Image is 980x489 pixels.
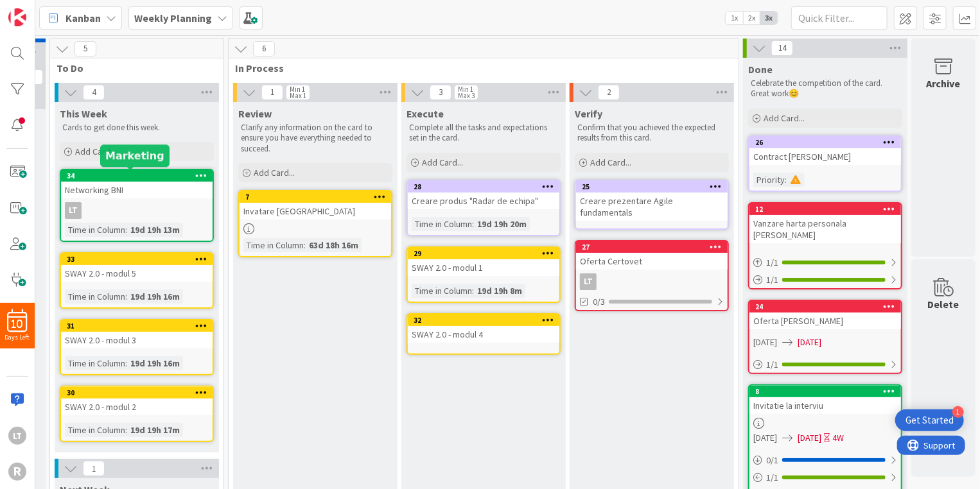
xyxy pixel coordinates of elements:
div: R [8,463,26,481]
div: 34 [61,170,213,182]
div: 7 [245,193,391,202]
div: 26 [755,138,901,147]
div: 29 [414,249,559,258]
div: Invatare [GEOGRAPHIC_DATA] [240,203,391,219]
span: 1 / 1 [766,256,778,270]
a: 29SWAY 2.0 - modul 1Time in Column:19d 19h 8m [407,246,561,303]
span: : [125,289,127,304]
div: Time in Column [65,289,125,304]
div: LT [580,273,597,290]
div: SWAY 2.0 - modul 1 [408,259,559,276]
div: 34 [67,171,213,180]
p: Confirm that you achieved the expected results from this card. [577,123,726,144]
div: Networking BNI [61,182,213,198]
a: 25Creare prezentare Agile fundamentals [575,180,729,230]
div: 12 [755,205,901,214]
a: 27Oferta CertovetLT0/3 [575,240,729,311]
div: 29 [408,248,559,259]
div: Get Started [906,414,954,427]
div: 19d 19h 8m [474,284,525,298]
a: 33SWAY 2.0 - modul 5Time in Column:19d 19h 16m [60,252,214,309]
span: [DATE] [753,336,777,349]
a: 26Contract [PERSON_NAME]Priority: [748,135,902,192]
span: : [472,217,474,231]
a: 7Invatare [GEOGRAPHIC_DATA]Time in Column:63d 18h 16m [238,190,392,257]
div: 24 [755,302,901,311]
div: 19d 19h 20m [474,217,530,231]
span: : [472,284,474,298]
a: 34Networking BNILTTime in Column:19d 19h 13m [60,169,214,242]
span: 0/3 [593,295,605,309]
div: 7 [240,191,391,203]
div: 34Networking BNI [61,170,213,198]
div: SWAY 2.0 - modul 3 [61,332,213,348]
span: 0 / 1 [766,454,778,467]
div: 30 [67,388,213,397]
div: Invitatie la interviu [749,397,901,414]
span: Add Card... [590,157,631,168]
span: : [785,173,787,187]
a: 28Creare produs "Radar de echipa"Time in Column:19d 19h 20m [407,180,561,236]
div: 8 [749,386,901,397]
div: 25Creare prezentare Agile fundamentals [576,181,728,221]
div: Creare prezentare Agile fundamentals [576,193,728,221]
span: Add Card... [75,146,116,157]
div: 33SWAY 2.0 - modul 5 [61,253,213,282]
div: 19d 19h 16m [127,289,183,304]
div: 24Oferta [PERSON_NAME] [749,301,901,329]
span: 4 [83,85,105,100]
p: Cards to get done this week. [62,123,211,133]
input: Quick Filter... [791,6,888,30]
div: 28 [414,182,559,191]
span: Review [238,107,272,120]
div: 27 [582,243,728,252]
div: Time in Column [412,284,472,298]
span: To Do [57,62,207,74]
div: 24 [749,301,901,313]
div: Delete [928,296,959,312]
span: [DATE] [753,431,777,445]
div: 33 [61,253,213,265]
div: 19d 19h 17m [127,423,183,437]
div: Contract [PERSON_NAME] [749,148,901,165]
div: Vanzare harta personala [PERSON_NAME] [749,215,901,243]
div: 4W [832,431,844,445]
span: 1x [726,12,743,24]
p: Celebrate the competition of the card. Great work [751,78,900,99]
div: Oferta [PERSON_NAME] [749,313,901,329]
div: Time in Column [65,356,125,370]
div: 28 [408,181,559,193]
span: 😊 [789,88,799,99]
b: Weekly Planning [134,12,212,24]
span: Done [748,63,773,76]
div: Min 1 [290,86,305,92]
div: Creare produs "Radar de echipa" [408,193,559,209]
div: 1/1 [749,470,901,486]
div: 63d 18h 16m [306,238,362,252]
div: 32SWAY 2.0 - modul 4 [408,314,559,343]
div: LT [576,273,728,290]
div: Min 1 [458,86,473,92]
div: 30SWAY 2.0 - modul 2 [61,387,213,415]
div: Time in Column [65,423,125,437]
div: 28Creare produs "Radar de echipa" [408,181,559,209]
span: 10 [12,320,23,329]
div: Oferta Certovet [576,253,728,270]
div: 1/1 [749,357,901,373]
p: Clarify any information on the card to ensure you have everything needed to succeed. [241,123,390,154]
a: 30SWAY 2.0 - modul 2Time in Column:19d 19h 17m [60,386,214,442]
span: [DATE] [798,431,821,445]
div: 8Invitatie la interviu [749,386,901,414]
span: Add Card... [422,157,463,168]
h5: Marketing [105,150,164,162]
div: 19d 19h 13m [127,223,183,237]
div: 1/1 [749,255,901,271]
div: 25 [576,181,728,193]
div: 31 [61,320,213,332]
span: [DATE] [798,336,821,349]
div: Time in Column [243,238,304,252]
a: 12Vanzare harta personala [PERSON_NAME]1/11/1 [748,202,902,289]
div: Archive [927,76,961,91]
span: 2 [598,85,620,100]
div: LT [65,202,82,219]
